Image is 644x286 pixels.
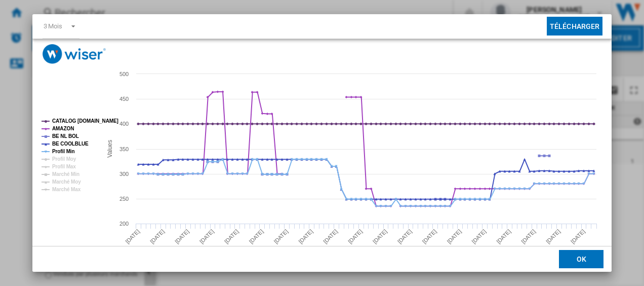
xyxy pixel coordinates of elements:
tspan: [DATE] [174,228,190,245]
tspan: [DATE] [347,228,364,245]
tspan: 400 [119,121,129,127]
tspan: 200 [119,221,129,227]
button: OK [559,250,603,268]
tspan: Marché Moy [52,179,81,185]
tspan: 300 [119,171,129,177]
tspan: AMAZON [52,126,74,131]
tspan: [DATE] [421,228,437,245]
div: 3 Mois [44,22,62,30]
img: logo_wiser_300x94.png [43,44,106,64]
tspan: Marché Min [52,171,79,177]
tspan: 450 [119,96,129,102]
tspan: [DATE] [470,228,487,245]
button: Télécharger [547,17,603,35]
tspan: CATALOG [DOMAIN_NAME] [52,118,118,124]
tspan: Profil Max [52,164,76,169]
tspan: [DATE] [223,228,239,245]
tspan: 500 [119,71,129,77]
tspan: [DATE] [149,228,166,245]
md-dialog: Product popup [32,14,612,272]
tspan: [DATE] [322,228,339,245]
tspan: Profil Moy [52,156,76,162]
tspan: [DATE] [545,228,561,245]
tspan: BE NL BOL [52,133,79,139]
tspan: 350 [119,146,129,152]
tspan: Marché Max [52,187,81,192]
tspan: [DATE] [272,228,289,245]
tspan: [DATE] [124,228,141,245]
tspan: [DATE] [396,228,413,245]
tspan: Values [106,140,113,158]
tspan: [DATE] [372,228,388,245]
tspan: 250 [119,196,129,202]
tspan: BE COOLBLUE [52,141,89,147]
tspan: [DATE] [520,228,537,245]
tspan: [DATE] [570,228,586,245]
tspan: [DATE] [297,228,314,245]
tspan: [DATE] [248,228,264,245]
tspan: [DATE] [495,228,512,245]
tspan: Profil Min [52,149,75,154]
tspan: [DATE] [446,228,462,245]
tspan: [DATE] [198,228,215,245]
